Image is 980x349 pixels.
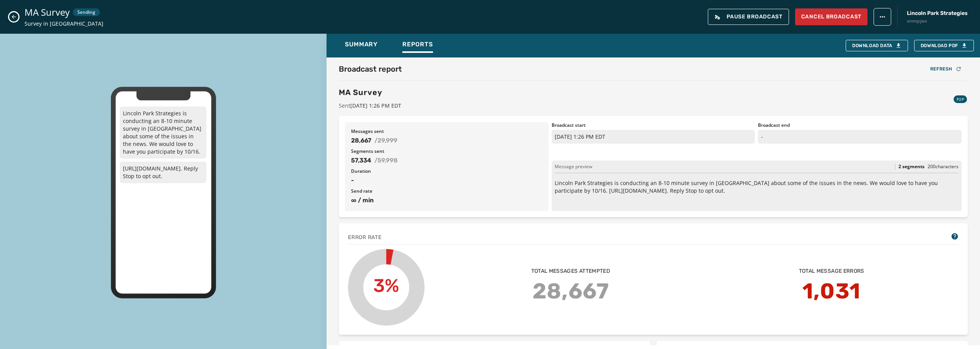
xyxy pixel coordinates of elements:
[898,164,924,170] span: 2 segments
[714,14,782,20] span: Pause Broadcast
[351,196,542,205] span: ∞ / min
[907,10,968,17] span: Lincoln Park Strategies
[531,267,610,275] span: Total messages attempted
[921,43,967,49] span: Download PDF
[552,130,755,144] p: [DATE] 1:26 PM EDT
[339,64,402,74] h2: Broadcast report
[120,107,206,159] p: Lincoln Park Strategies is conducting an 8-10 minute survey in [GEOGRAPHIC_DATA] about some of th...
[555,179,959,195] p: Lincoln Park Strategies is conducting an 8-10 minute survey in [GEOGRAPHIC_DATA] about some of th...
[954,95,967,103] div: P2P
[874,8,891,26] button: broadcast action menu
[339,102,401,109] span: Sent
[351,148,542,154] span: Segments sent
[930,66,962,72] div: Refresh
[914,40,974,51] button: Download PDF
[351,168,542,174] span: Duration
[351,136,371,145] span: 28,667
[351,176,542,185] span: -
[924,64,968,74] button: Refresh
[351,188,542,194] span: Send rate
[120,162,206,183] p: [URL][DOMAIN_NAME]. Reply Stop to opt out.
[374,156,398,165] span: / 59,998
[802,275,861,307] span: 1,031
[758,122,962,128] span: Broadcast end
[708,9,789,25] button: Pause Broadcast
[351,156,371,165] span: 57,334
[846,40,908,51] button: Download Data
[402,41,433,48] span: Reports
[795,8,867,25] button: Cancel Broadcast
[373,275,399,297] text: 3%
[758,130,962,144] p: -
[907,18,968,25] span: xnmqcjwx
[348,234,381,241] span: Error rate
[345,41,378,48] span: Summary
[552,122,755,128] span: Broadcast start
[339,87,401,98] h3: MA Survey
[350,102,401,109] span: [DATE] 1:26 PM EDT
[801,13,861,21] span: Cancel Broadcast
[852,43,902,49] div: Download Data
[374,136,397,145] span: / 29,999
[532,275,609,307] span: 28,667
[339,37,384,54] button: Summary
[351,128,542,134] span: Messages sent
[928,163,959,170] span: 200 characters
[799,267,864,275] span: Total message errors
[555,164,592,170] span: Message preview
[396,37,439,54] button: Reports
